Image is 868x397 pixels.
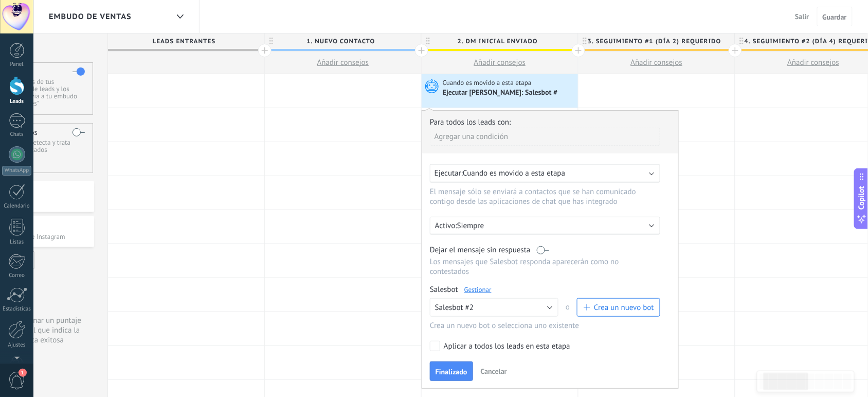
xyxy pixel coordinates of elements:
button: Salesbot #2 [430,298,558,317]
div: 3. Seguimiento #1 (Día 2) Requerido [578,33,735,49]
div: Embudo de ventas [171,7,189,27]
div: 1. Nuevo contacto [265,33,421,49]
button: Guardar [817,7,853,26]
span: Añadir consejos [788,58,840,67]
span: 3. Seguimiento #1 (Día 2) Requerido [578,33,730,49]
span: Copilot [857,186,867,210]
div: Para todos los leads con: [430,117,671,127]
div: Crea un nuevo bot o selecciona uno existente [430,321,660,331]
span: Añadir consejos [474,58,526,67]
span: 1 [19,369,27,377]
span: Ejecutar: [435,168,463,178]
span: Añadir consejos [631,58,683,67]
div: Chats [2,131,32,138]
button: Finalizado [430,361,473,381]
div: Ejecutar [PERSON_NAME]: Salesbot # [443,89,559,98]
span: Salir [795,12,809,21]
div: 2. DM Inicial Enviado [422,33,578,49]
span: Finalizado [436,368,467,375]
div: Leads Entrantes [108,33,264,49]
div: Listas [2,239,32,246]
span: 1. Nuevo contacto [265,33,416,49]
button: Añadir consejos [422,51,578,74]
span: Cancelar [481,367,507,376]
button: Salir [791,9,813,24]
span: Añadir consejos [317,58,369,67]
div: Estadísticas [2,306,32,313]
div: Calendario [2,203,32,210]
span: Salesbot #2 [435,303,474,313]
span: Cuando es movido a esta etapa [443,78,533,88]
div: Agregar una condición [430,128,660,146]
div: Panel [2,61,32,68]
p: El mensaje sólo se enviará a contactos que se han comunicado contigo desde las aplicaciones de ch... [430,187,650,206]
p: Siempre [457,221,637,231]
span: Embudo de ventas [49,12,132,22]
span: Activo: [435,221,457,231]
div: Leads [2,98,32,105]
p: Los mensajes que Salesbot responda aparecerán como no contestados [430,257,660,277]
div: Correo [2,272,32,279]
span: Dejar el mensaje sin respuesta [430,245,531,255]
span: 2. DM Inicial Enviado [422,33,573,49]
button: Añadir consejos [578,51,735,74]
span: Leads Entrantes [108,33,259,49]
button: Cancelar [477,364,511,379]
button: Añadir consejos [265,51,421,74]
a: Gestionar [464,285,492,294]
span: o [558,298,577,317]
div: Aplicar a todos los leads en esta etapa [444,341,570,352]
span: Guardar [823,13,847,21]
div: Salesbot [430,285,660,295]
button: Crea un nuevo bot [577,298,660,317]
div: WhatsApp [2,166,31,176]
span: Crea un nuevo bot [594,303,654,313]
span: Cuando es movido a esta etapa [463,168,565,178]
div: Ajustes [2,342,32,349]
